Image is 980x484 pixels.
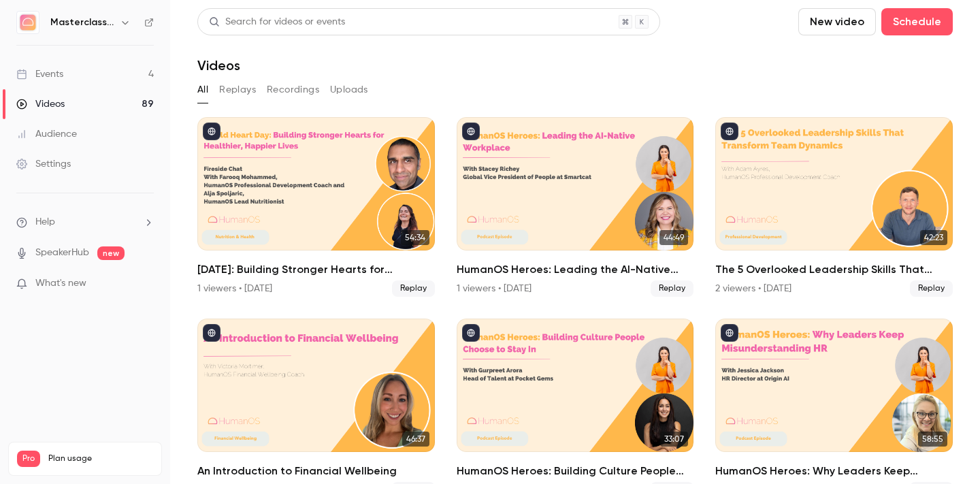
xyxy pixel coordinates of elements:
[267,79,319,101] button: Recordings
[197,8,953,476] section: Videos
[203,123,220,140] button: published
[715,463,953,479] h2: HumanOS Heroes: Why Leaders Keep Misunderstanding HR
[203,324,220,342] button: published
[401,230,429,245] span: 54:34
[660,432,688,447] span: 33:07
[798,8,876,35] button: New video
[881,8,953,35] button: Schedule
[462,324,480,342] button: published
[16,97,65,111] div: Videos
[462,123,480,140] button: published
[97,246,125,260] span: new
[16,127,77,141] div: Audience
[17,451,40,467] span: Pro
[715,261,953,278] h2: The 5 Overlooked Leadership Skills That Transform Team Dynamics
[48,453,153,464] span: Plan usage
[918,432,947,447] span: 58:55
[16,67,63,81] div: Events
[457,117,694,297] a: 44:49HumanOS Heroes: Leading the AI-Native Workplace1 viewers • [DATE]Replay
[197,57,240,74] h1: Videos
[392,280,435,297] span: Replay
[137,278,154,290] iframe: Noticeable Trigger
[910,280,953,297] span: Replay
[35,215,55,229] span: Help
[457,463,694,479] h2: HumanOS Heroes: Building Culture People Choose to Stay In
[197,79,208,101] button: All
[219,79,256,101] button: Replays
[35,246,89,260] a: SpeakerHub
[35,276,86,291] span: What's new
[715,282,791,295] div: 2 viewers • [DATE]
[402,432,429,447] span: 46:37
[457,282,532,295] div: 1 viewers • [DATE]
[197,261,435,278] h2: [DATE]: Building Stronger Hearts for Healthier, Happier Lives
[16,157,71,171] div: Settings
[457,261,694,278] h2: HumanOS Heroes: Leading the AI-Native Workplace
[721,123,738,140] button: published
[920,230,947,245] span: 42:23
[197,463,435,479] h2: An Introduction to Financial Wellbeing
[457,117,694,297] li: HumanOS Heroes: Leading the AI-Native Workplace
[197,117,435,297] li: World Heart Day: Building Stronger Hearts for Healthier, Happier Lives
[50,16,114,29] h6: Masterclass Channel
[715,117,953,297] a: 42:23The 5 Overlooked Leadership Skills That Transform Team Dynamics2 viewers • [DATE]Replay
[197,282,272,295] div: 1 viewers • [DATE]
[659,230,688,245] span: 44:49
[330,79,368,101] button: Uploads
[209,15,345,29] div: Search for videos or events
[715,117,953,297] li: The 5 Overlooked Leadership Skills That Transform Team Dynamics
[721,324,738,342] button: published
[16,215,154,229] li: help-dropdown-opener
[17,12,39,33] img: Masterclass Channel
[197,117,435,297] a: 54:34[DATE]: Building Stronger Hearts for Healthier, Happier Lives1 viewers • [DATE]Replay
[651,280,693,297] span: Replay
